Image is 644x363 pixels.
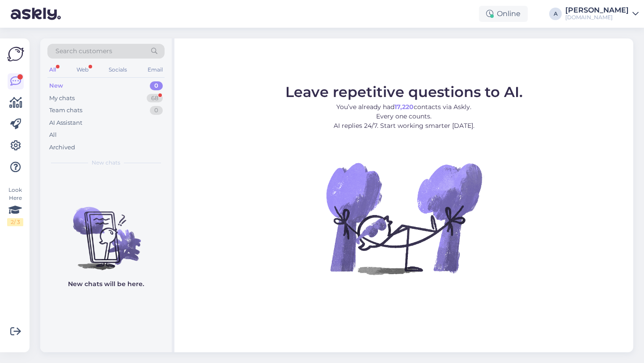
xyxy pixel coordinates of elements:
div: 0 [150,106,163,115]
div: Archived [49,143,75,152]
div: Socials [107,64,129,76]
img: Askly Logo [7,46,24,63]
p: You’ve already had contacts via Askly. Every one counts. AI replies 24/7. Start working smarter [... [285,102,523,131]
div: [PERSON_NAME] [565,7,629,14]
div: 2 / 3 [7,218,23,226]
div: Look Here [7,186,23,226]
div: AI Assistant [49,118,82,127]
div: [DOMAIN_NAME] [565,14,629,21]
div: 0 [150,81,163,90]
div: A [549,8,562,20]
div: All [49,131,57,139]
span: Leave repetitive questions to AI. [285,83,523,101]
div: All [47,64,58,76]
span: New chats [92,159,120,167]
img: No chats [40,191,172,271]
div: My chats [49,94,75,103]
div: 68 [147,94,163,103]
img: No Chat active [323,138,484,299]
a: [PERSON_NAME][DOMAIN_NAME] [565,7,639,21]
p: New chats will be here. [68,279,144,289]
div: Email [146,64,165,76]
span: Search customers [55,46,112,56]
b: 17,220 [394,103,414,111]
div: Online [479,6,528,22]
div: New [49,81,63,90]
div: Web [75,64,90,76]
div: Team chats [49,106,82,115]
